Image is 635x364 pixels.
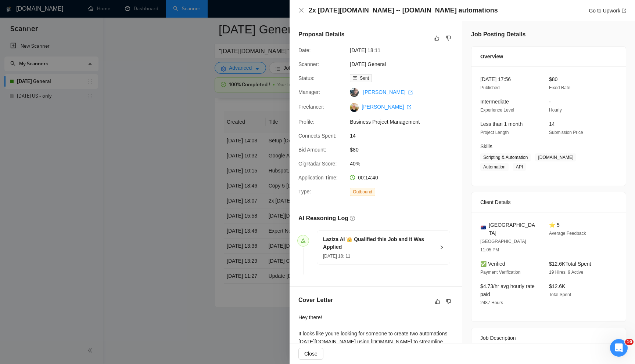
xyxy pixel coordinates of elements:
span: Application Time: [298,175,338,181]
span: Automation [480,163,509,171]
a: [PERSON_NAME] export [362,104,411,110]
a: [PERSON_NAME] export [363,89,413,95]
span: Status: [298,75,315,81]
span: GigRadar Score: [298,161,337,167]
span: export [408,90,413,95]
span: Profile: [298,119,315,125]
span: ⭐ 5 [549,222,560,228]
span: Date: [298,47,311,53]
span: Type: [298,189,311,194]
span: Hourly [549,108,562,113]
div: Job Description [480,328,617,348]
h5: Laziza AI 👑 Qualified this Job and It Was Applied [323,236,435,251]
span: 2487 Hours [480,300,503,305]
span: Intermediate [480,99,509,105]
span: Payment Verification [480,270,520,275]
span: Close [304,350,317,358]
button: Close [298,348,323,360]
button: dislike [444,297,453,306]
span: ✅ Verified [480,261,505,267]
span: API [513,163,526,171]
span: like [434,35,440,41]
span: mail [353,76,357,80]
span: [DATE] 17:56 [480,76,511,82]
span: Less than 1 month [480,121,523,127]
a: Go to Upworkexport [589,8,626,14]
span: Total Spent [549,292,571,297]
span: Experience Level [480,108,514,113]
span: Business Project Management [350,118,460,126]
span: Manager: [298,89,320,95]
span: [DATE] General [350,60,460,68]
h5: Proposal Details [298,30,344,39]
span: right [440,245,444,250]
div: Client Details [480,192,617,212]
span: 19 Hires, 9 Active [549,270,583,275]
span: export [407,105,411,109]
span: Freelancer: [298,104,324,110]
span: Average Feedback [549,231,586,236]
span: 10 [625,339,634,345]
span: $4.73/hr avg hourly rate paid [480,283,535,297]
h4: 2x [DATE][DOMAIN_NAME] -- [DOMAIN_NAME] automations [309,6,498,15]
span: like [435,299,440,305]
span: export [622,8,626,13]
button: Close [298,7,304,14]
span: 40% [350,160,460,168]
span: Scripting & Automation [480,153,531,161]
span: Scanner: [298,61,319,67]
img: 🇦🇺 [481,225,486,230]
button: like [433,34,441,43]
button: like [433,297,442,306]
span: 00:14:40 [358,175,378,181]
iframe: Intercom live chat [610,339,628,357]
span: [DOMAIN_NAME] [535,153,576,161]
h5: AI Reasoning Log [298,214,348,223]
span: question-circle [350,216,355,221]
button: dislike [444,34,453,43]
span: dislike [446,35,451,41]
span: $12.6K Total Spent [549,261,591,267]
span: Bid Amount: [298,147,326,153]
span: close [298,7,304,13]
span: Project Length [480,130,509,135]
h5: Job Posting Details [471,30,525,39]
h5: Cover Letter [298,296,333,305]
span: $80 [350,146,460,154]
span: Fixed Rate [549,85,570,90]
span: $12.6K [549,283,565,289]
span: Submission Price [549,130,583,135]
span: 14 [350,132,460,140]
span: $80 [549,76,557,82]
span: [GEOGRAPHIC_DATA] [489,221,537,237]
span: Sent [360,76,369,81]
span: [GEOGRAPHIC_DATA] 11:05 PM [480,239,526,252]
span: send [301,238,306,243]
span: [DATE] 18:11 [350,46,460,54]
span: Published [480,85,500,90]
span: - [549,99,551,105]
span: Connects Spent: [298,133,337,139]
span: Outbound [350,188,375,196]
span: 14 [549,121,555,127]
span: dislike [446,299,451,305]
img: c1VeCu1PB6mysy3-ek1j9HS8jh5jaIU6687WVpZxhAcjA3Vfio2v_-vh3G3A49Nho2 [350,103,359,112]
span: Overview [480,52,503,61]
span: clock-circle [350,175,355,180]
span: [DATE] 18: 11 [323,254,350,259]
span: Skills [480,143,492,149]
